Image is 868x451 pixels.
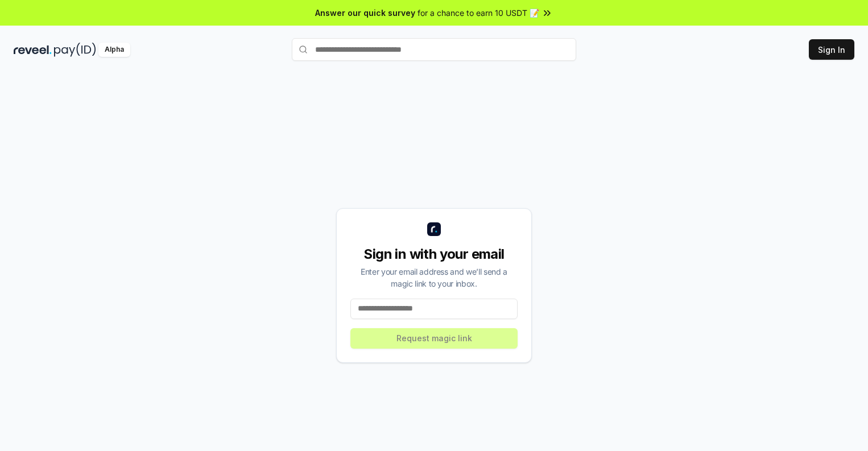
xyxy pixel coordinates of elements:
[809,39,854,60] button: Sign In
[427,222,441,236] img: logo_small
[350,245,518,263] div: Sign in with your email
[418,7,539,19] span: for a chance to earn 10 USDT 📝
[54,43,96,57] img: pay_id
[98,43,130,57] div: Alpha
[14,43,52,57] img: reveel_dark
[350,266,518,289] div: Enter your email address and we’ll send a magic link to your inbox.
[315,7,415,19] span: Answer our quick survey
